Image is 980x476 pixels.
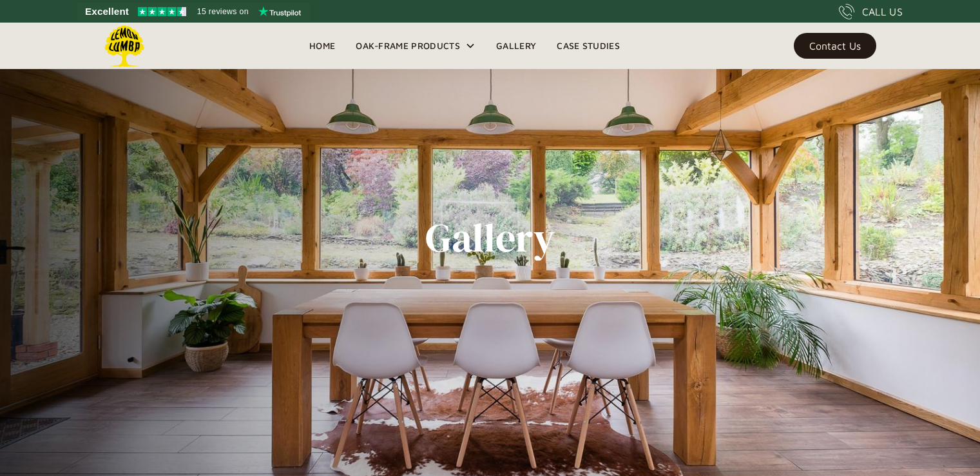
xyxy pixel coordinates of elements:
a: Case Studies [546,36,630,55]
span: Excellent [85,4,129,19]
a: Gallery [486,36,546,55]
div: Contact Us [809,41,861,50]
a: Contact Us [794,33,876,59]
div: Oak-Frame Products [356,38,460,54]
div: Oak-Frame Products [345,23,486,69]
div: CALL US [862,4,903,19]
a: See Lemon Lumba reviews on Trustpilot [77,3,310,21]
img: Trustpilot logo [258,6,301,17]
img: Trustpilot 4.5 stars [138,7,186,16]
h1: Gallery [425,215,555,261]
span: 15 reviews on [197,4,249,19]
a: CALL US [839,4,903,19]
a: Home [299,36,345,55]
